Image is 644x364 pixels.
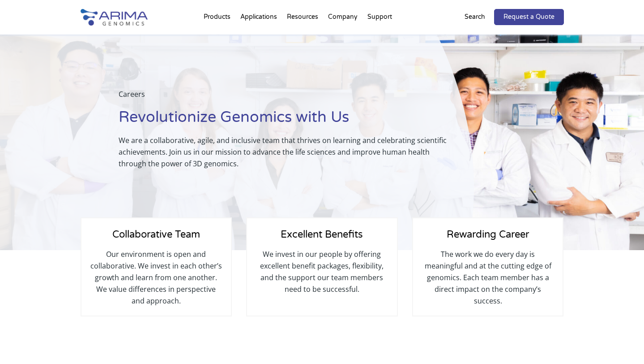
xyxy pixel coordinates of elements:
[112,229,200,240] span: Collaborative Team
[465,11,485,23] p: Search
[494,9,564,25] a: Request a Quote
[119,88,452,107] p: Careers
[422,248,554,307] p: The work we do every day is meaningful and at the cutting edge of genomics. Each team member has ...
[281,229,363,240] span: Excellent Benefits
[119,107,452,134] h1: Revolutionize Genomics with Us
[90,248,222,307] p: Our environment is open and collaborative. We invest in each other’s growth and learn from one an...
[447,229,529,240] span: Rewarding Career
[119,134,452,169] p: We are a collaborative, agile, and inclusive team that thrives on learning and celebrating scient...
[81,9,148,26] img: Arima-Genomics-logo
[256,248,388,295] p: We invest in our people by offering excellent benefit packages, flexibility, and the support our ...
